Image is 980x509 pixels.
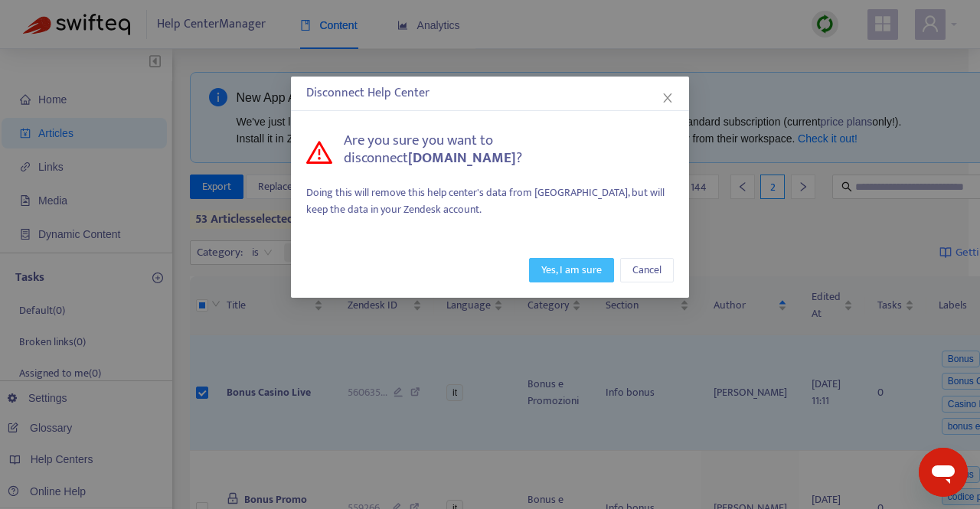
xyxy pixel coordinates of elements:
[529,258,614,282] button: Yes, I am sure
[632,262,661,279] span: Cancel
[306,139,332,165] span: warning
[344,132,674,167] h5: Are you sure you want to disconnect ?
[306,84,674,103] div: Disconnect Help Center
[659,90,676,106] button: Close
[541,262,602,279] span: Yes, I am sure
[306,184,674,218] div: Doing this will remove this help center's data from [GEOGRAPHIC_DATA], but will keep the data in ...
[408,146,516,170] b: [DOMAIN_NAME]
[620,258,674,282] button: Cancel
[661,92,674,104] span: close
[919,448,968,497] iframe: Button to launch messaging window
